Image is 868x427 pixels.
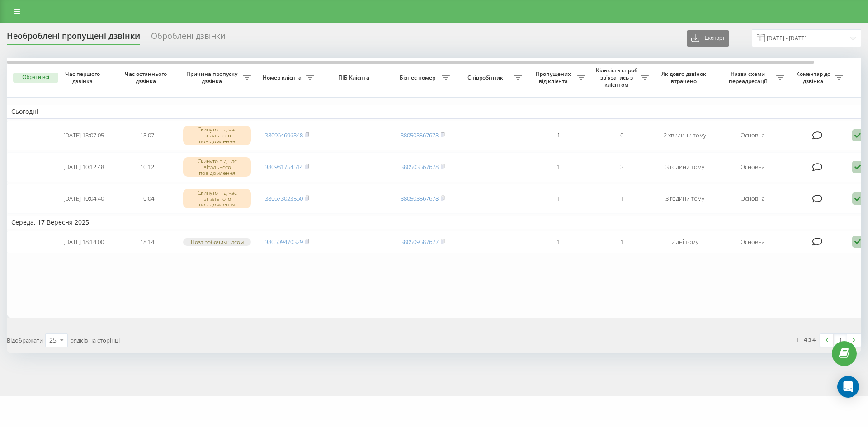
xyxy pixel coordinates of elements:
[796,335,816,344] div: 1 - 4 з 4
[459,74,514,81] span: Співробітник
[590,121,653,150] td: 0
[52,184,115,214] td: [DATE] 10:04:40
[265,163,303,171] a: 380981754514
[13,73,58,83] button: Обрати всі
[183,126,251,145] div: Скинуто під час вітального повідомлення
[717,184,789,214] td: Основна
[401,238,439,246] a: 380509587677
[653,231,717,253] td: 2 дні тому
[834,334,847,347] a: 1
[115,152,179,182] td: 10:12
[653,121,717,150] td: 2 хвилини тому
[527,184,590,214] td: 1
[653,184,717,214] td: 3 години тому
[527,121,590,150] td: 1
[590,231,653,253] td: 1
[115,184,179,214] td: 10:04
[721,70,776,84] span: Назва схеми переадресації
[396,74,442,81] span: Бізнес номер
[717,231,789,253] td: Основна
[527,231,590,253] td: 1
[594,67,641,88] span: Кількість спроб зв'язатись з клієнтом
[590,152,653,182] td: 3
[531,70,577,84] span: Пропущених від клієнта
[52,121,115,150] td: [DATE] 13:07:05
[793,70,835,84] span: Коментар до дзвінка
[265,238,303,246] a: 380509470329
[660,70,709,84] span: Як довго дзвінок втрачено
[717,152,789,182] td: Основна
[183,189,251,209] div: Скинуто під час вітального повідомлення
[52,231,115,253] td: [DATE] 18:14:00
[265,131,303,139] a: 380964696348
[401,131,439,139] a: 380503567678
[717,121,789,150] td: Основна
[7,336,43,344] span: Відображати
[123,70,171,84] span: Час останнього дзвінка
[151,31,225,45] div: Оброблені дзвінки
[115,121,179,150] td: 13:07
[653,152,717,182] td: 3 години тому
[183,157,251,177] div: Скинуто під час вітального повідомлення
[183,70,243,84] span: Причина пропуску дзвінка
[401,163,439,171] a: 380503567678
[590,184,653,214] td: 1
[265,194,303,202] a: 380673023560
[70,336,120,344] span: рядків на сторінці
[115,231,179,253] td: 18:14
[183,238,251,246] div: Поза робочим часом
[7,31,140,45] div: Необроблені пропущені дзвінки
[527,152,590,182] td: 1
[401,194,439,202] a: 380503567678
[49,336,57,345] div: 25
[837,376,859,398] div: Open Intercom Messenger
[59,70,108,84] span: Час першого дзвінка
[260,74,306,81] span: Номер клієнта
[326,74,383,81] span: ПІБ Клієнта
[687,30,729,47] button: Експорт
[52,152,115,182] td: [DATE] 10:12:48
